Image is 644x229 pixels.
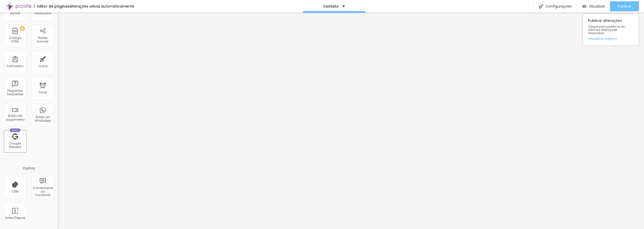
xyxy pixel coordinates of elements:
div: Botão do WhatsApp [33,115,53,123]
iframe: Editor [58,13,644,229]
div: Divisor [10,12,20,15]
span: Clique para publicar as ultimas alterações reaizadas [588,25,633,35]
div: Redes Sociais [33,36,53,43]
img: view-1.svg [582,4,586,9]
span: Visualizar [589,4,605,8]
div: Novo [10,128,21,132]
button: Publicar [610,1,639,11]
button: Visualizar [577,1,610,11]
div: Ícone [38,64,47,68]
div: Google Reviews [5,142,25,149]
div: Timer [38,91,47,94]
span: Publicar [618,4,631,8]
a: Visualizar página [588,37,633,40]
div: Editor de páginas [34,5,69,8]
div: Espaçador [34,12,51,15]
div: CRM [12,190,19,193]
p: Contato [323,5,339,8]
div: Botão de pagamento [5,114,25,121]
div: Antes/Depois [5,216,25,220]
div: Comentários do Facebook [33,186,53,197]
img: Icone [539,4,543,9]
div: Código HTML [5,36,25,43]
div: Alterações salvas automaticamente [69,5,134,8]
div: Formulário [7,64,23,68]
div: Publicar alterações [583,14,638,45]
div: Perguntas frequentes [5,89,25,96]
